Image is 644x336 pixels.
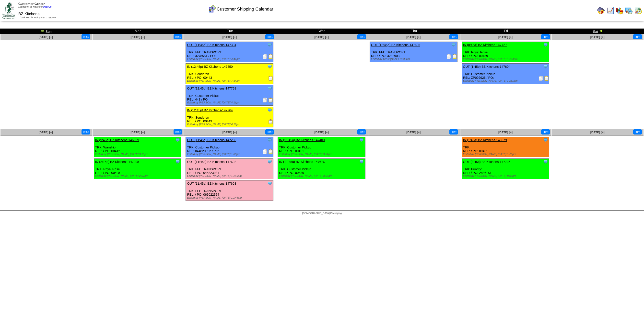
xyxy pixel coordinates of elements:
[187,175,273,178] div: Edited by [PERSON_NAME] [DATE] 10:46pm
[187,182,236,185] a: OUT (11:45a) BZ Kitchens-147603
[498,131,513,134] a: [DATE] [+]
[175,159,180,164] img: Tooltip
[315,131,329,134] a: [DATE] [+]
[267,108,272,112] img: Tooltip
[463,65,510,68] a: OUT (1:45p) BZ Kitchens-147604
[187,138,236,142] a: OUT (11:45a) BZ Kitchens-147286
[357,34,366,39] button: Print
[543,64,548,69] img: Tooltip
[186,42,273,62] div: TRK: FFE TRANSPORT REL: 3278551 / PO:
[186,107,273,127] div: TRK: Sonderen REL: / PO: 00443
[368,29,460,34] td: Thu
[2,2,15,19] img: ZoRoCo_Logo(Green%26Foil)%20jpg.webp
[174,129,182,134] button: Print
[357,129,366,134] button: Print
[463,153,549,156] div: Edited by [PERSON_NAME] [DATE] 1:23pm
[463,138,507,142] a: IN (1:45a) BZ Kitchens-146979
[187,153,273,156] div: Edited by [PERSON_NAME] [DATE] 1:08pm
[175,137,180,142] img: Tooltip
[590,131,605,134] a: [DATE] [+]
[38,131,53,134] a: [DATE] [+]
[263,98,268,102] img: Packing Slip
[625,7,633,14] img: calendarprod.gif
[187,58,273,61] div: Edited by [PERSON_NAME] [DATE] 4:41pm
[315,35,329,39] a: [DATE] [+]
[0,29,92,34] td: Sun
[267,42,272,47] img: Tooltip
[460,29,552,34] td: Fri
[406,35,421,39] a: [DATE] [+]
[268,149,273,154] img: Bill of Lading
[279,153,365,156] div: Edited by [PERSON_NAME] [DATE] 3:52pm
[187,43,236,47] a: OUT (11:45a) BZ Kitchens-147304
[279,175,365,178] div: Edited by [PERSON_NAME] [DATE] 3:54pm
[302,212,342,215] span: [DEMOGRAPHIC_DATA] Packaging
[95,138,139,142] a: IN (9:45a) BZ Kitchens-146659
[208,5,216,13] img: calendarcustomer.gif
[186,137,273,157] div: TRK: Customer Pickup REL: 044820852 / PO:
[452,54,457,59] img: Bill of Lading
[222,35,237,39] span: [DATE] [+]
[278,137,365,157] div: TRK: Customer Pickup REL: / PO: 00451
[187,196,273,199] div: Edited by [PERSON_NAME] [DATE] 10:46pm
[267,64,272,69] img: Tooltip
[187,123,273,126] div: Edited by [PERSON_NAME] [DATE] 4:18pm
[498,35,513,39] a: [DATE] [+]
[278,159,365,179] div: TRK: Customer Pickup REL: / PO: 00439
[268,76,273,81] img: Receiving Document
[370,42,457,62] div: TRK: FFE TRANSPORT REL: / PO: 3282903
[463,160,510,164] a: OUT (3:45p) BZ Kitchens-147736
[463,79,549,82] div: Edited by [PERSON_NAME] [DATE] 10:51pm
[634,7,642,14] img: calendarinout.gif
[267,86,272,91] img: Tooltip
[18,12,39,16] span: BZ Kitchens
[265,34,274,39] button: Print
[451,42,456,47] img: Tooltip
[541,34,550,39] button: Print
[406,131,421,134] span: [DATE] [+]
[449,34,458,39] button: Print
[217,7,273,12] span: Customer Shipping Calendar
[18,2,45,6] span: Customer Center
[38,35,53,39] span: [DATE] [+]
[543,159,548,164] img: Tooltip
[187,101,273,104] div: Edited by [PERSON_NAME] [DATE] 4:16pm
[130,131,145,134] a: [DATE] [+]
[187,160,236,164] a: OUT (11:45a) BZ Kitchens-147602
[268,98,273,102] img: Bill of Lading
[265,129,274,134] button: Print
[462,137,549,157] div: TRK: REL: / PO: 00431
[463,175,549,178] div: Edited by [PERSON_NAME] [DATE] 8:06pm
[95,160,139,164] a: IN (2:15p) BZ Kitchens-147298
[222,131,237,134] a: [DATE] [+]
[371,43,420,47] a: OUT (12:45p) BZ Kitchens-147605
[606,7,614,14] img: line_graph.gif
[267,181,272,186] img: Tooltip
[187,108,233,112] a: IN (12:45p) BZ Kitchens-147764
[590,35,605,39] a: [DATE] [+]
[463,43,507,47] a: IN (8:45a) BZ Kitchens-147727
[268,54,273,59] img: Bill of Lading
[267,137,272,142] img: Tooltip
[130,35,145,39] span: [DATE] [+]
[268,119,273,124] img: Receiving Document
[543,137,548,142] img: Tooltip
[597,7,605,14] img: home.gif
[187,87,236,90] a: OUT (12:45p) BZ Kitchens-147758
[94,159,181,179] div: TRK: Royal Rose REL: / PO: 00408
[95,175,181,178] div: Edited by [PERSON_NAME] [DATE] 2:37pm
[462,159,549,179] div: TRK: Priority1 REL: / PO: 2886151
[276,29,368,34] td: Wed
[187,65,233,68] a: IN (12:45p) BZ Kitchens-147550
[18,6,52,8] span: Logged in as Mpreston
[82,34,90,39] button: Print
[633,129,642,134] button: Print
[41,29,45,33] img: arrowleft.gif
